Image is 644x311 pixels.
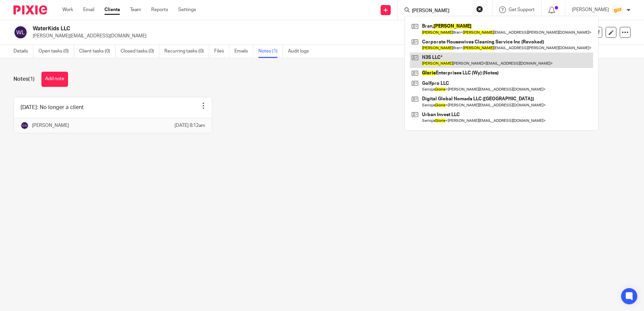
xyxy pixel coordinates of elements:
a: Team [130,6,141,13]
img: svg%3E [21,122,29,130]
a: Email [83,6,94,13]
button: Clear [476,6,483,12]
a: Settings [178,6,196,13]
button: Add note [41,72,68,87]
a: Closed tasks (0) [121,45,159,58]
p: [DATE] 8:12am [174,122,205,129]
span: (1) [28,76,35,82]
a: Files [214,45,229,58]
h1: Notes [13,76,35,83]
a: Details [13,45,33,58]
a: Emails [234,45,253,58]
a: Reports [151,6,168,13]
a: Work [62,6,73,13]
h2: WaterKids LLC [33,25,438,32]
a: Open tasks (0) [38,45,74,58]
p: [PERSON_NAME][EMAIL_ADDRESS][DOMAIN_NAME] [33,33,539,39]
a: Notes (1) [258,45,283,58]
input: Search [411,8,472,14]
img: Pixie [13,5,47,14]
p: [PERSON_NAME] [32,122,69,129]
span: Get Support [509,7,535,12]
a: Recurring tasks (0) [164,45,209,58]
a: Clients [104,6,120,13]
img: siteIcon.png [612,5,623,15]
a: Audit logs [288,45,314,58]
a: Client tasks (0) [79,45,116,58]
p: [PERSON_NAME] [572,6,609,13]
img: svg%3E [13,25,28,39]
